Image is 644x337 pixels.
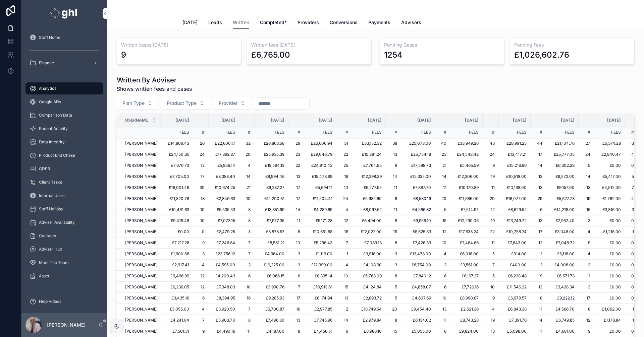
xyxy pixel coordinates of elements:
td: £5,694.11 [304,182,336,193]
td: 44 [531,138,546,149]
a: Completed* [260,16,287,30]
span: Internal Users [39,193,65,198]
td: 30 [193,182,209,193]
td: £14,809.43 [162,138,193,149]
td: £7,246.84 [209,238,239,249]
span: Meet The Team [39,260,69,265]
td: Fees [401,127,435,138]
span: [DATE] [368,118,382,123]
td: £7,764.85 [352,160,386,171]
span: [DATE] [182,19,198,26]
td: £5,374.28 [594,138,625,149]
a: Meet The Team [25,257,103,269]
td: £7,089.13 [352,238,386,249]
td: 11 [483,182,499,193]
td: £5,417.00 [594,171,625,182]
h3: Written fees [DATE] [251,42,367,48]
td: £15,381.24 [352,149,386,160]
td: # [239,127,255,138]
td: £26,863.58 [255,138,288,149]
span: Product Type [167,100,197,107]
span: Client Tasks [39,180,62,185]
td: 3 [579,215,594,226]
td: £8,383.40 [209,171,239,182]
span: Data Integrity [39,139,65,145]
td: £13,351.99 [255,204,288,215]
span: Adviser Availability [39,220,75,225]
td: Fees [546,127,579,138]
td: 7 [239,238,255,249]
td: £10,651.68 [304,226,336,238]
td: £12,200.31 [255,193,288,204]
td: 14 [435,171,450,182]
span: [DATE] [607,118,621,123]
td: £0.00 [594,160,625,171]
td: 29 [531,193,546,204]
td: £3,878.57 [255,226,288,238]
td: £0.00 [162,226,193,238]
td: 9 [386,160,401,171]
td: £8,581.21 [255,238,288,249]
td: 13 [625,138,638,149]
td: 20 [239,149,255,160]
button: Select Button [213,97,251,110]
td: # [288,127,304,138]
a: Payments [368,16,390,30]
span: Asset [39,273,49,279]
td: £22,606.17 [209,138,239,149]
td: £8,097.62 [352,204,386,215]
td: £10,674.25 [209,182,239,193]
td: 10 [239,193,255,204]
a: Adviser Availability [25,216,103,228]
span: Product End Chase [39,153,75,158]
td: # [435,127,450,138]
span: Completed* [260,19,287,26]
a: Adviser Hub [25,243,103,255]
td: £28,991.25 [499,138,531,149]
td: £9,157.00 [546,182,579,193]
span: Finance [39,60,54,66]
td: £12,306.00 [450,171,483,182]
span: Provider [219,100,237,107]
span: [DATE] [513,118,527,123]
td: [PERSON_NAME] [117,138,162,149]
td: £5,296.43 [304,238,336,249]
span: GDPR [39,166,50,172]
td: £15,473.99 [304,171,336,182]
td: 20 [435,193,450,204]
a: Data Integrity [25,136,103,148]
a: Leads [208,16,222,30]
td: 0 [193,226,209,238]
td: [PERSON_NAME] [117,149,162,160]
td: 13 [531,215,546,226]
td: £25,754.18 [401,149,435,160]
span: Payments [368,19,390,26]
a: Recent Activity [25,123,103,135]
td: £10,170.89 [450,182,483,193]
h1: Written By Adviser [117,75,192,85]
span: [DATE] [417,118,431,123]
td: 16 [336,226,352,238]
span: [DATE] [175,118,189,123]
span: [DATE] [271,118,284,123]
td: £8,629.52 [499,204,531,215]
a: Comparison Data [25,109,103,121]
td: 14 [531,160,546,171]
td: 32 [239,138,255,149]
td: 17 [288,182,304,193]
td: # [193,127,209,138]
td: # [336,127,352,138]
td: £12,298.39 [352,171,386,182]
td: £24,548.42 [450,149,483,160]
span: [DATE] [465,118,479,123]
td: £2,479.25 [209,226,239,238]
td: 20 [483,193,499,204]
td: 6 [531,204,546,215]
a: Staff Home [25,31,103,44]
td: 13 [531,171,546,182]
a: Written [233,16,249,29]
td: 25 [336,160,352,171]
td: 0 [625,215,638,226]
div: £6,765.00 [251,50,290,60]
td: 24 [193,149,209,160]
